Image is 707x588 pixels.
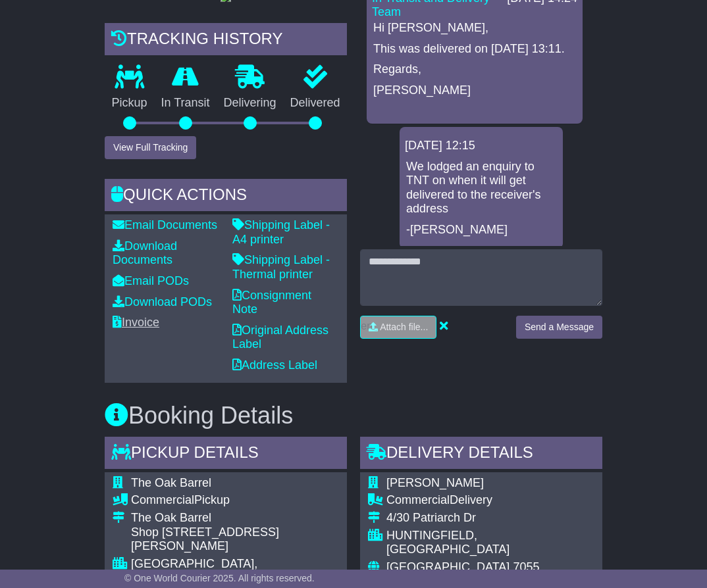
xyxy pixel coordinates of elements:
[386,529,594,557] div: HUNTINGFIELD, [GEOGRAPHIC_DATA]
[386,493,594,508] div: Delivery
[105,179,347,214] div: Quick Actions
[232,218,330,246] a: Shipping Label - A4 printer
[154,96,217,110] p: In Transit
[360,437,602,472] div: Delivery Details
[105,96,154,110] p: Pickup
[131,476,211,489] span: The Oak Barrel
[386,560,510,574] span: [GEOGRAPHIC_DATA]
[373,42,576,57] p: This was delivered on [DATE] 13:11.
[105,136,196,159] button: View Full Tracking
[105,23,347,59] div: Tracking history
[386,511,594,526] div: 4/30 Patriarch Dr
[405,139,558,153] div: [DATE] 12:15
[406,160,556,216] p: We lodged an enquiry to TNT on when it will get delivered to the receiver's address
[373,62,576,77] p: Regards,
[232,289,311,316] a: Consignment Note
[131,493,194,506] span: Commercial
[232,324,328,351] a: Original Address Label
[131,557,339,585] div: [GEOGRAPHIC_DATA], [GEOGRAPHIC_DATA]
[124,573,315,583] span: © One World Courier 2025. All rights reserved.
[105,403,602,429] h3: Booking Details
[516,316,602,339] button: Send a Message
[373,84,576,98] p: [PERSON_NAME]
[373,21,576,36] p: Hi [PERSON_NAME],
[131,493,339,508] div: Pickup
[386,493,450,506] span: Commercial
[113,239,177,267] a: Download Documents
[232,358,317,372] a: Address Label
[131,526,339,554] div: Shop [STREET_ADDRESS][PERSON_NAME]
[113,295,212,308] a: Download PODs
[217,96,283,110] p: Delivering
[113,316,159,329] a: Invoice
[406,223,556,237] p: -[PERSON_NAME]
[513,560,539,574] span: 7055
[113,274,189,287] a: Email PODs
[283,96,347,110] p: Delivered
[131,511,339,526] div: The Oak Barrel
[232,253,330,281] a: Shipping Label - Thermal printer
[105,437,347,472] div: Pickup Details
[386,476,484,489] span: [PERSON_NAME]
[113,218,217,232] a: Email Documents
